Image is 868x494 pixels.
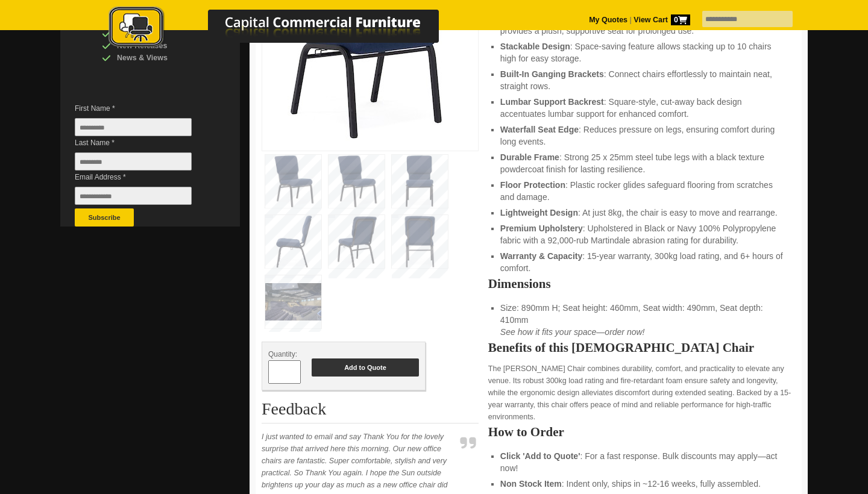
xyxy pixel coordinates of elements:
strong: Durable Frame [500,152,559,162]
h2: Benefits of this [DEMOGRAPHIC_DATA] Chair [488,342,796,354]
span: 0 [671,14,690,25]
li: : Strong 25 x 25mm steel tube legs with a black texture powdercoat finish for lasting resilience. [500,151,784,175]
li: : For a fast response. Bulk discounts may apply—act now! [500,450,784,474]
strong: Click 'Add to Quote' [500,451,580,461]
li: Size: 890mm H; Seat height: 460mm, Seat width: 490mm, Seat depth: 410mm [500,302,784,338]
input: Last Name * [75,152,192,170]
li: : Space-saving feature allows stacking up to 10 chairs high for easy storage. [500,40,784,64]
button: Subscribe [75,208,134,227]
p: The [PERSON_NAME] Chair combines durability, comfort, and practicality to elevate any venue. Its ... [488,363,796,423]
li: : Square-style, cut-away back design accentuates lumbar support for enhanced comfort. [500,96,784,120]
strong: Premium Upholstery [500,224,583,233]
a: Capital Commercial Furniture Logo [75,6,497,54]
strong: Floor Protection [500,180,565,190]
h2: Feedback [262,400,479,424]
li: : 15-year warranty, 300kg load rating, and 6+ hours of comfort. [500,250,784,274]
strong: Warranty & Capacity [500,251,582,261]
strong: Non Stock Item [500,479,562,489]
h2: How to Order [488,426,796,438]
li: : At just 8kg, the chair is easy to move and rearrange. [500,207,784,219]
a: View Cart0 [632,16,690,24]
input: Email Address * [75,187,192,205]
span: Quantity: [268,350,297,358]
span: Email Address * [75,171,210,183]
a: My Quotes [589,16,627,24]
strong: Lumbar Support Backrest [500,97,604,107]
h2: Dimensions [488,278,796,290]
li: : Upholstered in Black or Navy 100% Polypropylene fabric with a 92,000-rub Martindale abrasion ra... [500,222,784,246]
strong: Waterfall Seat Edge [500,125,579,134]
li: : Reduces pressure on legs, ensuring comfort during long events. [500,123,784,148]
em: See how it fits your space—order now! [500,327,645,337]
span: First Name * [75,102,210,114]
span: Last Name * [75,137,210,149]
button: Add to Quote [312,358,419,377]
li: : Connect chairs effortlessly to maintain neat, straight rows. [500,68,784,92]
strong: Lightweight Design [500,208,578,217]
strong: Stackable Design [500,42,570,51]
strong: View Cart [634,16,690,24]
li: : Plastic rocker glides safeguard flooring from scratches and damage. [500,179,784,203]
img: Capital Commercial Furniture Logo [75,6,497,50]
li: : Indent only, ships in ~12-16 weeks, fully assembled. [500,478,784,490]
strong: Built-In Ganging Brackets [500,69,604,79]
input: First Name * [75,118,192,136]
